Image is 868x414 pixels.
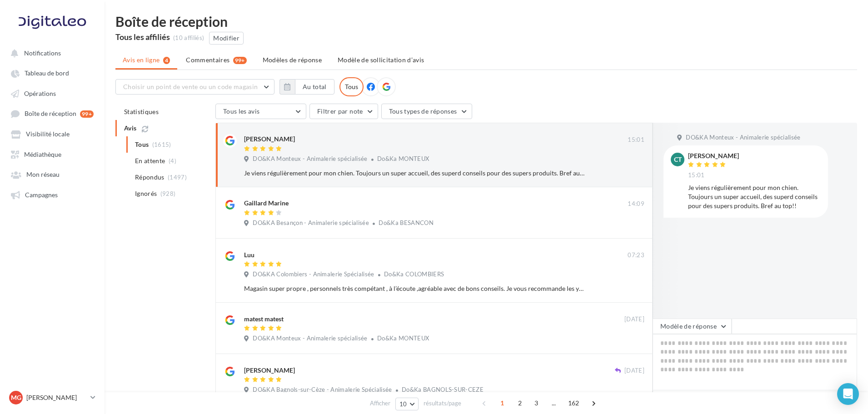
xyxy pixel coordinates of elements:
[244,169,585,178] div: Je viens régulièrement pour mon chien. Toujours un super accueil, des superd conseils pour des su...
[24,150,61,158] span: Médiathèque
[209,32,244,45] button: Modifier
[5,166,99,182] a: Mon réseau
[26,130,70,138] span: Visibilité locale
[424,399,461,408] span: résultats/page
[309,104,378,119] button: Filtrer par note
[135,189,157,198] span: Ignorés
[244,284,585,293] div: Magasin super propre , personnels très compétant , à l’écoute ,agréable avec de bons conseils. Je...
[399,400,407,408] span: 10
[295,79,334,95] button: Au total
[495,396,509,410] span: 1
[688,153,739,159] div: [PERSON_NAME]
[263,56,322,64] span: Modèles de réponse
[25,110,76,118] span: Boîte de réception
[338,56,424,64] span: Modèle de sollicitation d’avis
[688,183,821,210] div: Je viens régulièrement pour mon chien. Toujours un super accueil, des superd conseils pour des su...
[253,219,369,227] span: DO&KA Besançon - Animalerie spécialisée
[686,134,800,142] span: DO&KA Monteux - Animalerie spécialisée
[173,34,204,42] div: (10 affiliés)
[688,171,705,180] span: 15:01
[135,173,165,182] span: Répondus
[653,319,732,334] button: Modèle de réponse
[80,110,94,118] div: 99+
[624,367,644,375] span: [DATE]
[381,104,472,119] button: Tous types de réponses
[395,398,419,410] button: 10
[115,33,170,41] div: Tous les affiliés
[564,396,583,410] span: 162
[279,79,334,95] button: Au total
[253,386,392,394] span: DO&KA Bagnols-sur-Cèze - Animalerie Spécialisée
[124,108,159,115] span: Statistiques
[24,49,61,57] span: Notifications
[169,157,176,165] span: (4)
[135,156,165,165] span: En attente
[244,366,295,375] div: [PERSON_NAME]
[244,250,254,259] div: Luu
[5,186,99,203] a: Campagnes
[223,107,260,115] span: Tous les avis
[253,155,367,163] span: DO&KA Monteux - Animalerie spécialisée
[5,146,99,162] a: Médiathèque
[628,200,644,208] span: 14:09
[233,57,247,64] div: 99+
[123,83,258,90] span: Choisir un point de vente ou un code magasin
[26,393,87,402] p: [PERSON_NAME]
[11,393,21,402] span: MG
[379,219,434,226] span: Do&Ka BESANCON
[215,104,306,119] button: Tous les avis
[115,15,857,28] div: Boîte de réception
[160,190,176,197] span: (928)
[168,174,187,181] span: (1497)
[253,270,374,279] span: DO&KA Colombiers - Animalerie Spécialisée
[244,314,284,324] div: matest matest
[244,135,295,144] div: [PERSON_NAME]
[244,199,289,208] div: Gaillard Marine
[547,396,561,410] span: ...
[837,383,859,405] div: Open Intercom Messenger
[370,399,390,408] span: Afficher
[5,125,99,142] a: Visibilité locale
[25,70,69,77] span: Tableau de bord
[5,45,95,61] button: Notifications
[25,191,58,199] span: Campagnes
[377,155,429,162] span: Do&Ka MONTEUX
[24,90,56,97] span: Opérations
[253,334,367,343] span: DO&KA Monteux - Animalerie spécialisée
[115,79,274,95] button: Choisir un point de vente ou un code magasin
[628,136,644,144] span: 15:01
[513,396,527,410] span: 2
[5,85,99,101] a: Opérations
[384,270,444,278] span: Do&Ka COLOMBIERS
[674,155,682,164] span: ct
[628,251,644,259] span: 07:23
[402,386,484,393] span: Do&Ka BAGNOLS-SUR-CEZE
[7,389,97,406] a: MG [PERSON_NAME]
[529,396,544,410] span: 3
[389,107,457,115] span: Tous types de réponses
[26,171,60,179] span: Mon réseau
[377,334,429,342] span: Do&Ka MONTEUX
[5,65,99,81] a: Tableau de bord
[624,315,644,324] span: [DATE]
[339,77,364,96] div: Tous
[186,55,229,65] span: Commentaires
[5,105,99,122] a: Boîte de réception 99+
